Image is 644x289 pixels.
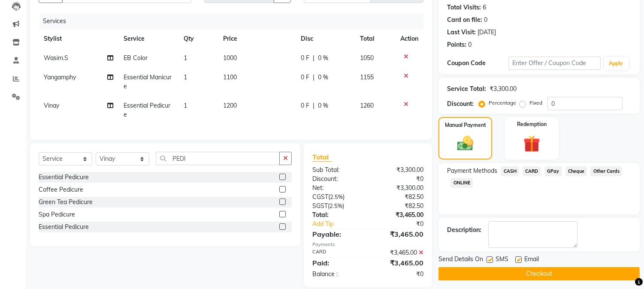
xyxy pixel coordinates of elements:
div: ₹3,465.00 [368,258,430,268]
span: 1000 [223,54,237,62]
label: Redemption [517,120,547,128]
span: SGST [312,202,328,210]
span: | [313,101,314,110]
div: Discount: [306,175,368,184]
label: Fixed [529,99,542,107]
th: Qty [178,29,218,48]
span: SMS [496,255,508,265]
div: Paid: [306,258,368,268]
div: ₹3,465.00 [368,211,430,220]
div: Service Total: [447,84,486,93]
span: 1155 [360,73,374,81]
div: Balance : [306,270,368,279]
span: 1200 [223,102,237,109]
div: 6 [483,3,486,12]
span: Payment Methods [447,166,497,175]
span: | [313,54,314,63]
img: _gift.svg [518,133,545,154]
span: Wasim.S [44,54,68,62]
span: 0 % [318,73,328,82]
div: ( ) [306,202,368,211]
span: Other Cards [590,166,622,176]
button: Apply [604,57,629,70]
div: ( ) [306,193,368,202]
img: _cash.svg [452,134,478,153]
a: Add Tip [306,220,378,229]
span: Cheque [565,166,587,176]
div: Coffee Pedicure [39,185,83,194]
div: Net: [306,184,368,193]
span: 1050 [360,54,374,62]
label: Percentage [489,99,516,107]
div: Sub Total: [306,166,368,175]
div: Total: [306,211,368,220]
div: ₹3,465.00 [368,248,430,257]
th: Action [395,29,423,48]
div: Total Visits: [447,3,481,12]
div: ₹3,300.00 [368,184,430,193]
div: Payments [312,241,423,248]
div: Points: [447,40,466,49]
th: Stylist [39,29,118,48]
th: Service [118,29,178,48]
span: ONLINE [450,178,473,188]
div: Coupon Code [447,59,508,68]
span: Email [524,255,539,265]
div: [DATE] [478,28,496,37]
span: 0 F [301,73,309,82]
input: Search or Scan [156,152,280,165]
span: Total [312,153,332,162]
span: Yangamphy [44,73,76,81]
span: 0 F [301,54,309,63]
span: Vinay [44,102,59,109]
span: Essential Manicure [124,73,172,90]
span: CASH [501,166,519,176]
span: 0 F [301,101,309,110]
div: Payable: [306,229,368,239]
div: Last Visit: [447,28,476,37]
input: Enter Offer / Coupon Code [508,57,600,70]
div: ₹82.50 [368,202,430,211]
div: Essential Pedicure [39,223,89,232]
div: Card on file: [447,15,482,24]
div: Description: [447,226,481,235]
div: ₹0 [368,270,430,279]
span: 0 % [318,101,328,110]
label: Manual Payment [445,121,486,129]
span: 1 [184,73,187,81]
div: Services [39,13,430,29]
div: 0 [484,15,487,24]
span: GPay [544,166,562,176]
th: Disc [296,29,355,48]
span: 2.5% [330,193,343,200]
div: Discount: [447,99,474,108]
div: ₹0 [378,220,430,229]
th: Price [218,29,295,48]
div: ₹82.50 [368,193,430,202]
span: CARD [523,166,541,176]
span: 1260 [360,102,374,109]
div: Spa Pedicure [39,210,75,219]
span: 1 [184,54,187,62]
button: Checkout [438,267,640,280]
span: | [313,73,314,82]
div: ₹3,465.00 [368,229,430,239]
span: EB Color [124,54,148,62]
div: CARD [306,248,368,257]
div: ₹0 [368,175,430,184]
div: Essential Pedicure [39,173,89,182]
div: 0 [468,40,472,49]
span: 2.5% [330,202,342,209]
div: ₹3,300.00 [490,84,517,93]
span: Essential Pedicure [124,102,170,118]
span: 0 % [318,54,328,63]
div: ₹3,300.00 [368,166,430,175]
span: CGST [312,193,328,201]
span: 1 [184,102,187,109]
th: Total [355,29,395,48]
span: Send Details On [438,255,483,265]
div: Green Tea Pedicure [39,198,93,207]
span: 1100 [223,73,237,81]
